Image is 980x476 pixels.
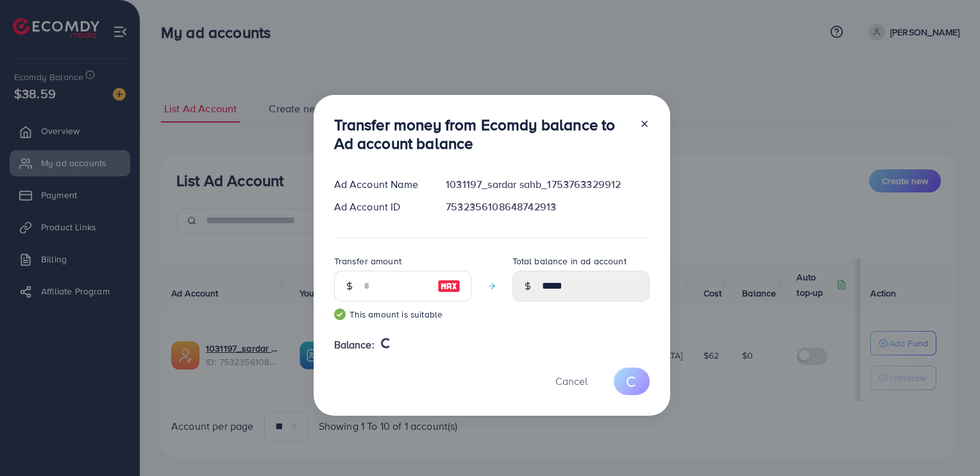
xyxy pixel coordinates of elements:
img: guide [334,309,346,320]
iframe: Chat [925,418,970,466]
div: 1031197_sardar sahb_1753763329912 [435,177,659,192]
div: 7532356108648742913 [435,200,659,214]
h3: Transfer money from Ecomdy balance to Ad account balance [334,115,629,153]
div: Ad Account Name [324,177,436,192]
small: This amount is suitable [334,308,471,321]
img: image [437,278,460,294]
div: Ad Account ID [324,200,436,214]
label: Total balance in ad account [512,255,627,268]
label: Transfer amount [334,255,401,268]
span: Cancel [555,374,587,388]
span: Balance: [334,337,375,352]
button: Cancel [539,368,604,395]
